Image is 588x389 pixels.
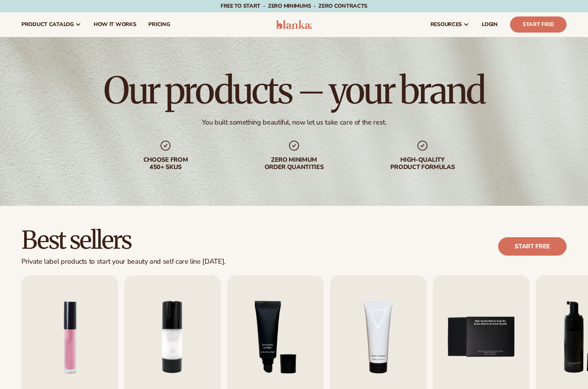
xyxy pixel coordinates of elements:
div: Choose from 450+ Skus [117,156,214,171]
a: Start free [498,237,567,256]
span: pricing [148,21,170,28]
div: You built something beautiful, now let us take care of the rest. [202,118,387,127]
div: High-quality product formulas [374,156,471,171]
a: pricing [142,12,176,37]
a: How It Works [88,12,143,37]
h2: Best sellers [21,227,226,253]
img: logo [276,20,312,29]
span: product catalog [21,21,74,28]
div: Zero minimum order quantities [245,156,343,171]
span: resources [430,21,462,28]
h1: Our products – your brand [104,72,484,109]
a: Start Free [510,16,567,33]
span: LOGIN [482,21,498,28]
span: Free to start · ZERO minimums · ZERO contracts [221,2,367,10]
div: Private label products to start your beauty and self care line [DATE]. [21,258,226,266]
span: How It Works [94,21,136,28]
a: resources [424,12,476,37]
a: LOGIN [476,12,504,37]
a: product catalog [15,12,88,37]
